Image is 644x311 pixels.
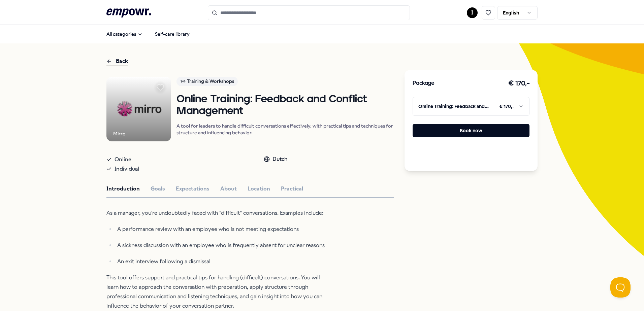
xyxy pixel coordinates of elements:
button: Introduction [106,184,140,193]
button: All categories [101,27,148,41]
nav: Main [101,27,195,41]
p: A sickness discussion with an employee who is frequently absent for unclear reasons [117,241,325,250]
div: Dutch [264,155,288,164]
img: Product Image [106,77,171,141]
button: About [220,184,237,193]
button: I [467,7,478,18]
div: Training & Workshops [176,77,238,86]
a: Self-care library [150,27,195,41]
span: Online [115,155,131,164]
span: Individual [115,164,139,174]
p: As a manager, you're undoubtedly faced with "difficult" conversations. Examples include: [106,208,325,218]
button: Goals [151,184,165,193]
div: Back [106,57,128,66]
button: Expectations [176,184,210,193]
h3: € 170,- [508,78,530,89]
a: Training & Workshops [176,77,394,89]
p: A tool for leaders to handle difficult conversations effectively, with practical tips and techniq... [176,123,394,136]
div: Mirro [113,130,126,137]
iframe: Help Scout Beacon - Open [610,277,631,298]
input: Search for products, categories or subcategories [208,5,410,20]
button: Location [248,184,270,193]
h3: Package [413,79,434,88]
p: This tool offers support and practical tips for handling (difficult) conversations. You will lear... [106,273,325,311]
button: Book now [413,124,529,137]
p: An exit interview following a dismissal [117,257,325,266]
h1: Online Training: Feedback and Conflict Management [176,94,394,117]
button: Practical [281,184,303,193]
p: A performance review with an employee who is not meeting expectations [117,224,325,234]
